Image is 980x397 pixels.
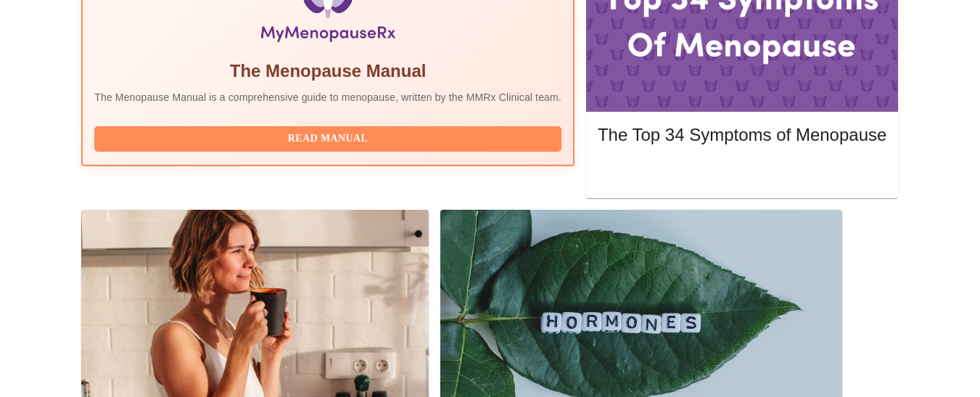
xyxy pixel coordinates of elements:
[94,131,565,144] a: Read Manual
[94,126,561,152] button: Read Manual
[109,130,547,148] span: Read Manual
[612,164,872,182] span: Read More
[598,165,890,178] a: Read More
[598,123,886,147] h5: The Top 34 Symptoms of Menopause
[598,160,886,186] button: Read More
[94,90,561,105] p: The Menopause Manual is a comprehensive guide to menopause, written by the MMRx Clinical team.
[94,60,561,83] h5: The Menopause Manual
